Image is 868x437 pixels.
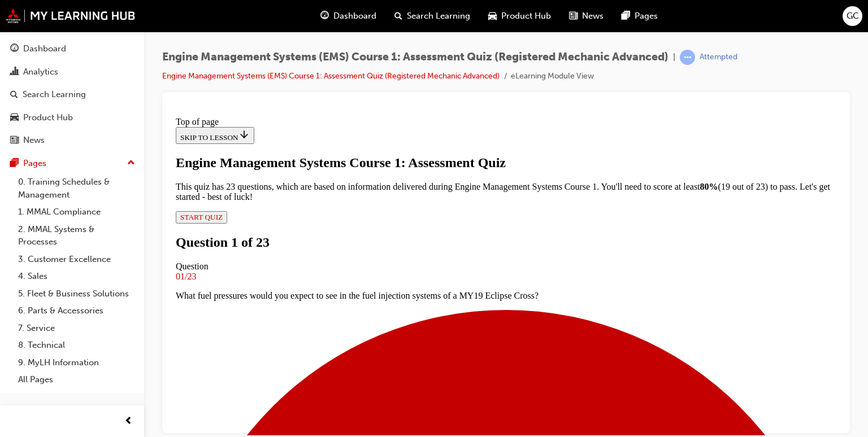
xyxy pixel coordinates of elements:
span: pages-icon [622,9,630,23]
a: Product Hub [5,107,140,128]
button: GC [843,6,862,26]
a: 1. MMAL Compliance [14,203,140,221]
div: Engine Management Systems Course 1: Assessment Quiz [5,43,665,58]
div: Question [5,149,665,159]
span: GC [847,10,859,23]
span: news-icon [10,136,19,146]
a: Engine Management Systems (EMS) Course 1: Assessment Quiz (Registered Mechanic Advanced) [162,71,500,81]
div: Search Learning [23,88,86,101]
div: 01/23 [5,159,665,169]
div: News [23,134,45,147]
span: | [673,51,675,64]
button: Pages [5,153,140,174]
div: Top of page [5,5,665,15]
span: chart-icon [10,67,19,77]
span: guage-icon [320,9,329,23]
a: 9. MyLH Information [14,354,140,372]
div: Attempted [700,52,737,63]
a: 6. Parts & Accessories [14,302,140,320]
a: All Pages [14,371,140,388]
span: Search Learning [407,10,470,23]
p: What fuel pressures would you expect to see in the fuel injection systems of a MY19 Eclipse Cross? [5,178,665,189]
a: search-iconSearch Learning [385,5,479,28]
span: guage-icon [10,44,19,54]
a: pages-iconPages [613,5,667,28]
h1: Question 1 of 23 [5,123,665,138]
a: car-iconProduct Hub [479,5,560,28]
button: DashboardAnalyticsSearch LearningProduct HubNews [5,36,140,153]
div: Product Hub [23,111,73,124]
span: START QUIZ [9,100,51,109]
a: guage-iconDashboard [311,5,385,28]
a: 4. Sales [14,268,140,285]
span: search-icon [10,90,18,100]
div: Pages [23,157,46,170]
a: 7. Service [14,320,140,337]
span: search-icon [394,9,402,23]
span: car-icon [10,113,19,123]
span: learningRecordVerb_ATTEMPT-icon [680,50,695,65]
p: This quiz has 23 questions, which are based on information delivered during Engine Management Sys... [5,69,665,90]
span: SKIP TO LESSON [9,21,79,29]
span: car-icon [488,9,497,23]
span: Dashboard [333,10,376,23]
button: SKIP TO LESSON [5,15,83,32]
span: Product Hub [501,10,551,23]
a: 8. Technical [14,337,140,354]
span: News [582,10,604,23]
strong: 80% [529,69,547,79]
a: 5. Fleet & Business Solutions [14,285,140,303]
span: prev-icon [124,414,133,429]
img: mmal [6,8,136,23]
a: Search Learning [5,84,140,105]
a: Analytics [5,62,140,82]
a: Dashboard [5,38,140,59]
span: Engine Management Systems (EMS) Course 1: Assessment Quiz (Registered Mechanic Advanced) [162,51,669,64]
li: eLearning Module View [511,70,594,83]
span: Pages [635,10,658,23]
a: 2. MMAL Systems & Processes [14,221,140,251]
div: Dashboard [23,42,66,55]
span: pages-icon [10,159,19,169]
a: News [5,130,140,151]
a: 3. Customer Excellence [14,251,140,268]
a: news-iconNews [560,5,613,28]
a: 0. Training Schedules & Management [14,173,140,203]
span: up-icon [127,156,135,171]
div: Analytics [23,65,58,78]
span: news-icon [569,9,578,23]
